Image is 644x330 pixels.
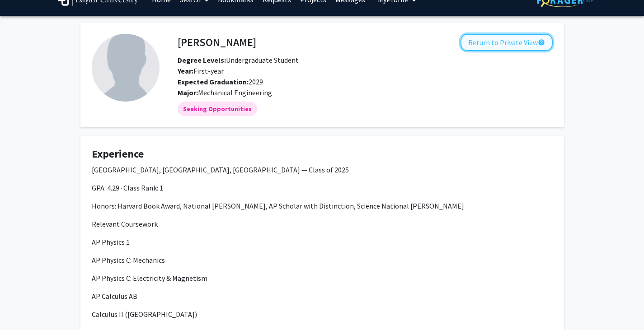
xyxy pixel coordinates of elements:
b: Expected Graduation: [178,77,249,86]
span: Mechanical Engineering [198,88,272,97]
mat-chip: Seeking Opportunities [178,102,257,116]
p: Calculus II ([GEOGRAPHIC_DATA]) [92,309,553,320]
button: Return to Private View [461,34,553,51]
p: Relevant Coursework [92,218,553,229]
b: Year: [178,66,193,75]
p: Honors: Harvard Book Award, National [PERSON_NAME], AP Scholar with Distinction, Science National... [92,200,553,211]
span: Undergraduate Student [178,56,299,65]
p: [GEOGRAPHIC_DATA], [GEOGRAPHIC_DATA], [GEOGRAPHIC_DATA] — Class of 2025 [92,164,553,175]
p: AP Physics C: Mechanics [92,255,553,265]
b: Degree Levels: [178,56,226,65]
b: Major: [178,88,198,97]
p: AP Physics 1 [92,237,553,247]
span: First-year [178,66,224,75]
h4: [PERSON_NAME] [178,34,256,51]
p: GPA: 4.29 · Class Rank: 1 [92,182,553,193]
iframe: Chat [7,289,38,323]
mat-icon: help [538,37,545,48]
p: AP Calculus AB [92,291,553,302]
span: 2029 [178,77,263,86]
h4: Experience [92,148,553,161]
p: AP Physics C: Electricity & Magnetism [92,273,553,284]
img: Profile Picture [92,34,160,102]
